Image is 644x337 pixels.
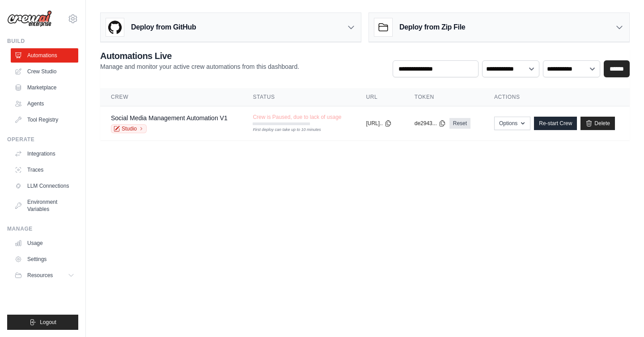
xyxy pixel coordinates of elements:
[100,50,299,62] h2: Automations Live
[106,18,124,36] img: GitHub Logo
[11,195,78,216] a: Environment Variables
[100,88,242,106] th: Crew
[7,315,78,330] button: Logout
[253,127,310,133] div: First deploy can take up to 10 minutes
[534,117,577,130] a: Re-start Crew
[7,225,78,232] div: Manage
[11,163,78,177] a: Traces
[11,252,78,266] a: Settings
[11,268,78,282] button: Resources
[40,319,56,326] span: Logout
[11,113,78,127] a: Tool Registry
[449,118,470,129] a: Reset
[494,117,530,130] button: Options
[580,117,615,130] a: Delete
[253,114,341,121] span: Crew is Paused, due to lack of usage
[11,97,78,111] a: Agents
[11,147,78,161] a: Integrations
[355,88,403,106] th: URL
[27,272,53,279] span: Resources
[131,22,196,33] h3: Deploy from GitHub
[415,120,446,127] button: de2943...
[111,124,147,133] a: Studio
[242,88,355,106] th: Status
[11,236,78,250] a: Usage
[7,136,78,143] div: Operate
[483,88,630,106] th: Actions
[100,62,299,71] p: Manage and monitor your active crew automations from this dashboard.
[11,64,78,79] a: Crew Studio
[111,114,228,122] a: Social Media Management Automation V1
[7,10,52,27] img: Logo
[7,38,78,45] div: Build
[11,179,78,193] a: LLM Connections
[11,80,78,95] a: Marketplace
[11,48,78,63] a: Automations
[404,88,483,106] th: Token
[399,22,465,33] h3: Deploy from Zip File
